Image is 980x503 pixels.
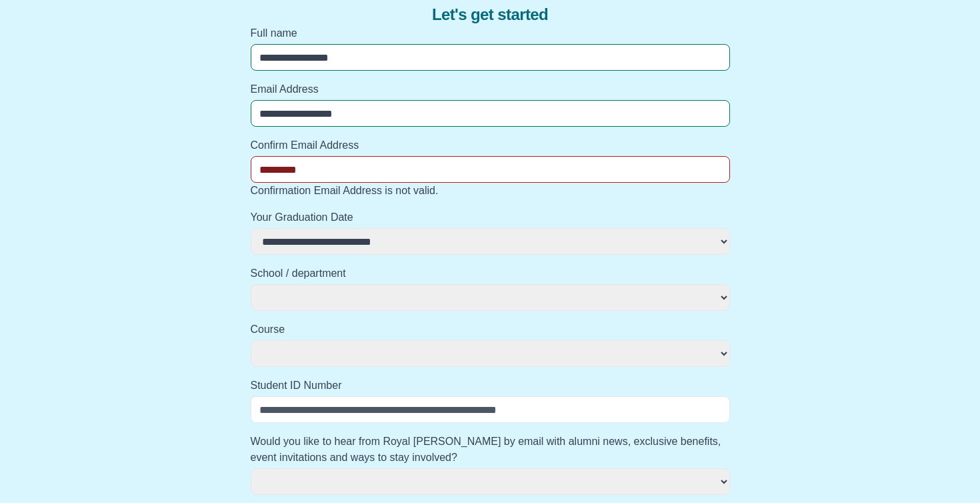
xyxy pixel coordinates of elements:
label: Student ID Number [251,378,730,394]
label: School / department [251,266,730,282]
span: Let's get started [432,4,548,25]
label: Would you like to hear from Royal [PERSON_NAME] by email with alumni news, exclusive benefits, ev... [251,434,730,466]
label: Your Graduation Date [251,209,730,225]
span: Confirmation Email Address is not valid. [251,185,439,196]
label: Email Address [251,81,730,97]
label: Full name [251,25,730,41]
label: Course [251,322,730,338]
label: Confirm Email Address [251,137,730,153]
